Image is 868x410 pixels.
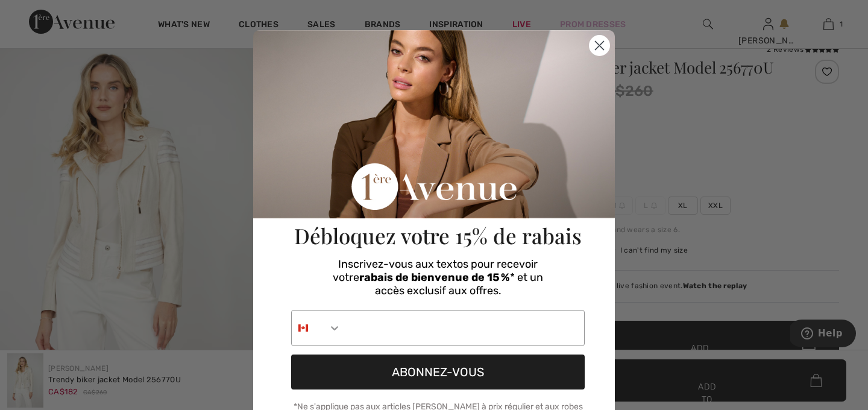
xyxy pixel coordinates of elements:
button: Close dialog [589,35,610,56]
span: Débloquez votre 15% de rabais [294,221,582,250]
span: Inscrivez-vous aux textos pour recevoir votre * et un accès exclusif aux offres. [333,257,543,297]
font: Help [28,8,52,19]
span: rabais de bienvenue de 15 % [359,271,510,284]
img: Canada [298,323,308,333]
button: ABONNEZ-VOUS [291,355,585,389]
button: Search Countries [292,311,341,345]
